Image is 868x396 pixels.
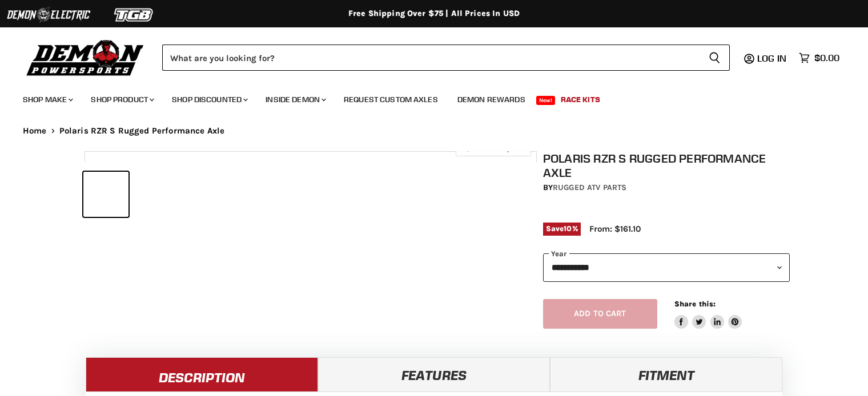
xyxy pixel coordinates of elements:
[86,357,318,391] a: Description
[543,151,790,180] h1: Polaris RZR S Rugged Performance Axle
[91,4,177,26] img: TGB Logo 2
[543,253,790,281] select: year
[550,357,782,391] a: Fitment
[674,299,742,329] aside: Share this:
[553,183,626,192] a: Rugged ATV Parts
[543,223,581,235] span: Save %
[814,52,839,63] span: $0.00
[552,88,609,111] a: Race Kits
[23,126,47,136] a: Home
[700,45,730,71] button: Search
[82,88,161,111] a: Shop Product
[564,224,572,233] span: 10
[536,96,556,105] span: New!
[793,50,845,66] a: $0.00
[449,88,534,111] a: Demon Rewards
[14,88,80,111] a: Shop Make
[461,144,525,152] span: Click to expand
[59,126,225,136] span: Polaris RZR S Rugged Performance Axle
[757,52,786,64] span: Log in
[162,45,730,71] form: Product
[83,172,128,217] button: IMAGE thumbnail
[589,224,641,234] span: From: $161.10
[543,181,790,194] div: by
[752,53,793,63] a: Log in
[6,4,91,26] img: Demon Electric Logo 2
[335,88,447,111] a: Request Custom Axles
[163,88,255,111] a: Shop Discounted
[162,45,700,71] input: Search
[257,88,333,111] a: Inside Demon
[318,357,550,391] a: Features
[23,37,148,78] img: Demon Powersports
[674,300,716,308] span: Share this:
[14,83,837,111] ul: Main menu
